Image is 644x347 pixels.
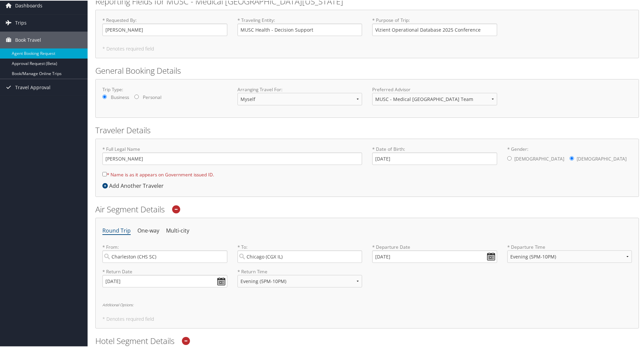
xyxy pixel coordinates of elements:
[372,85,497,92] label: Preferred Advisor
[166,224,189,236] li: Multi-city
[102,145,362,164] label: * Full Legal Name
[507,250,632,262] select: * Departure Time
[237,23,362,35] input: * Traveling Entity:
[102,16,227,35] label: * Requested By :
[102,85,227,92] label: Trip Type:
[507,155,512,160] input: * Gender:[DEMOGRAPHIC_DATA][DEMOGRAPHIC_DATA]
[102,316,632,321] h5: * Denotes required field
[237,243,362,262] label: * To:
[514,152,564,165] label: [DEMOGRAPHIC_DATA]
[143,93,161,100] label: Personal
[102,268,227,274] label: * Return Date
[102,250,227,262] input: City or Airport Code
[372,145,497,164] label: * Date of Birth:
[372,243,497,250] label: * Departure Date
[95,335,639,346] h2: Hotel Segment Details
[102,302,632,306] h6: Additional Options:
[15,14,27,31] span: Trips
[237,85,362,92] label: Arranging Travel For:
[237,268,362,274] label: * Return Time
[137,224,159,236] li: One-way
[102,274,227,287] input: MM/DD/YYYY
[102,46,632,50] h5: * Denotes required field
[102,181,167,189] div: Add Another Traveler
[95,64,639,76] h2: General Booking Details
[102,168,214,180] label: * Name is as it appears on Government issued ID.
[102,243,227,262] label: * From:
[507,145,632,165] label: * Gender:
[15,31,41,48] span: Book Travel
[570,155,574,160] input: * Gender:[DEMOGRAPHIC_DATA][DEMOGRAPHIC_DATA]
[372,16,497,35] label: * Purpose of Trip :
[577,152,626,165] label: [DEMOGRAPHIC_DATA]
[372,152,497,164] input: * Date of Birth:
[372,250,497,262] input: MM/DD/YYYY
[237,16,362,35] label: * Traveling Entity :
[372,23,497,35] input: * Purpose of Trip:
[102,171,107,176] input: * Name is as it appears on Government issued ID.
[95,203,639,214] h2: Air Segment Details
[102,23,227,35] input: * Requested By:
[15,78,51,95] span: Travel Approval
[95,124,639,135] h2: Traveler Details
[111,93,129,100] label: Business
[102,224,131,236] li: Round Trip
[507,243,632,268] label: * Departure Time
[102,152,362,164] input: * Full Legal Name
[237,250,362,262] input: City or Airport Code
